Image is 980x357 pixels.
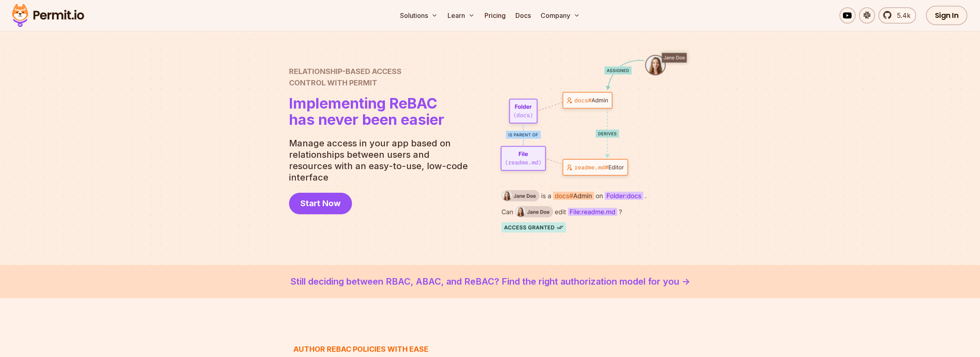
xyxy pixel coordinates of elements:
a: Docs [512,7,534,24]
button: Learn [444,7,478,24]
p: Manage access in your app based on relationships between users and resources with an easy-to-use,... [289,137,474,183]
h3: Author ReBAC policies with ease [293,344,471,355]
a: Pricing [481,7,509,24]
span: Implementing ReBAC [289,95,444,111]
button: Solutions [397,7,441,24]
span: Relationship-Based Access [289,66,444,77]
h2: Control with Permit [289,66,444,89]
a: 5.4k [878,7,916,24]
a: Still deciding between RBAC, ABAC, and ReBAC? Find the right authorization model for you -> [20,275,960,288]
a: Sign In [926,6,968,25]
h1: has never been easier [289,95,444,128]
span: Start Now [300,198,341,209]
button: Company [537,7,583,24]
a: Start Now [289,193,352,214]
span: 5.4k [892,11,910,20]
img: Permit logo [8,2,88,29]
